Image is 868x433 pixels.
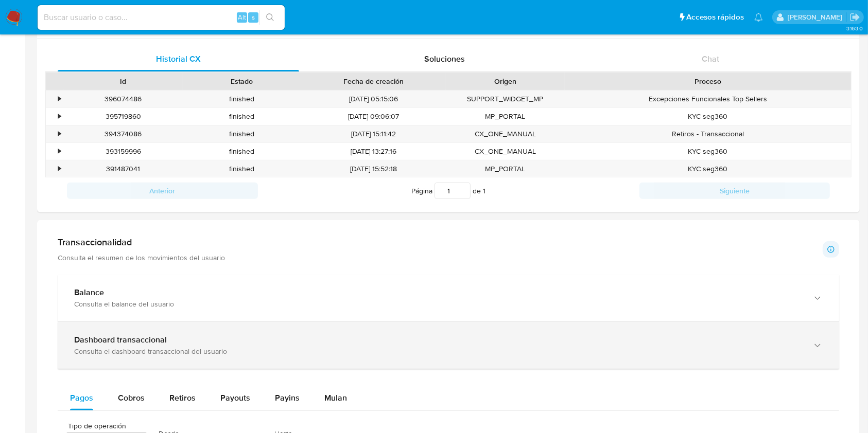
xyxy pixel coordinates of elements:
[846,24,863,32] span: 3.163.0
[156,53,201,65] span: Historial CX
[259,10,281,25] button: search-icon
[446,143,565,160] div: CX_ONE_MANUAL
[565,143,851,160] div: KYC seg360
[301,108,446,125] div: [DATE] 09:06:07
[483,186,485,196] span: 1
[64,125,183,142] div: 394374086
[572,76,844,86] div: Proceso
[190,76,294,86] div: Estado
[58,147,61,156] div: •
[565,160,851,177] div: KYC seg360
[64,143,183,160] div: 393159996
[58,164,61,174] div: •
[64,91,183,107] div: 396074486
[38,11,285,24] input: Buscar usuario o caso...
[565,108,851,125] div: KYC seg360
[183,160,302,177] div: finished
[849,12,860,23] a: Salir
[58,112,61,121] div: •
[183,108,302,125] div: finished
[686,12,744,23] span: Accesos rápidos
[446,108,565,125] div: MP_PORTAL
[238,12,246,22] span: Alt
[301,143,446,160] div: [DATE] 13:27:16
[411,183,485,199] span: Página de
[58,129,61,139] div: •
[446,160,565,177] div: MP_PORTAL
[301,160,446,177] div: [DATE] 15:52:18
[565,91,851,107] div: Excepciones Funcionales Top Sellers
[64,160,183,177] div: 391487041
[308,76,439,86] div: Fecha de creación
[252,12,255,22] span: s
[64,108,183,125] div: 395719860
[67,183,258,199] button: Anterior
[58,94,61,104] div: •
[301,125,446,142] div: [DATE] 15:11:42
[453,76,558,86] div: Origen
[424,53,465,65] span: Soluciones
[754,13,763,22] a: Notificaciones
[446,91,565,107] div: SUPPORT_WIDGET_MP
[446,125,565,142] div: CX_ONE_MANUAL
[183,143,302,160] div: finished
[788,12,846,22] p: ludmila.lanatti@mercadolibre.com
[183,91,302,107] div: finished
[71,76,176,86] div: Id
[702,53,719,65] span: Chat
[183,125,302,142] div: finished
[565,125,851,142] div: Retiros - Transaccional
[301,91,446,107] div: [DATE] 05:15:06
[639,183,830,199] button: Siguiente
